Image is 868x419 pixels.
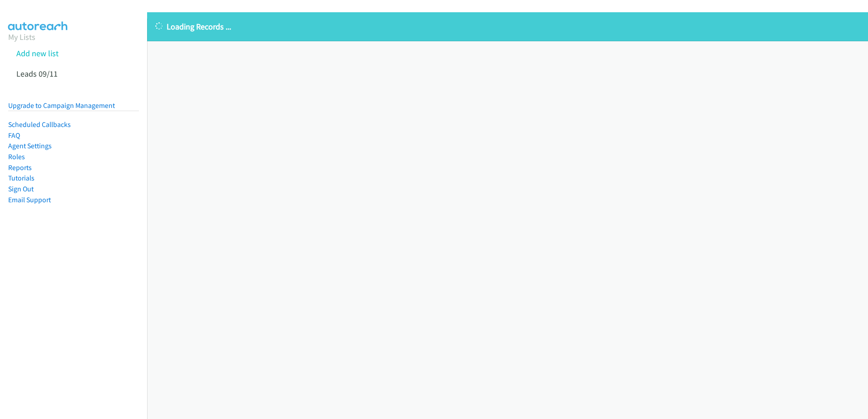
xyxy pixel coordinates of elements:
a: Email Support [8,195,51,204]
a: FAQ [8,131,20,140]
a: Upgrade to Campaign Management [8,101,115,110]
a: Roles [8,152,25,161]
a: Leads 09/11 [16,68,58,79]
a: Sign Out [8,185,34,193]
a: Agent Settings [8,141,52,150]
a: Scheduled Callbacks [8,120,71,129]
a: Tutorials [8,174,35,182]
p: Loading Records ... [155,20,860,33]
a: My Lists [8,32,35,42]
a: Reports [8,163,32,172]
a: Add new list [16,48,59,58]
